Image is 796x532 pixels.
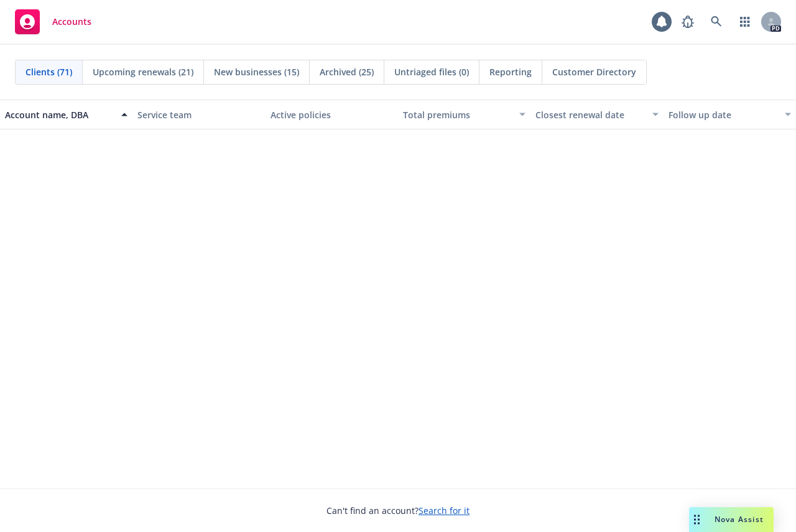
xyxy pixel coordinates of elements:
[552,65,636,78] span: Customer Directory
[132,100,265,129] button: Service team
[689,507,774,532] button: Nova Assist
[715,514,764,525] span: Nova Assist
[530,100,663,129] button: Closest renewal date
[266,100,398,129] button: Active policies
[271,108,393,121] div: Active policies
[689,507,705,532] div: Drag to move
[10,4,96,39] a: Accounts
[326,504,470,517] span: Can't find an account?
[93,65,193,78] span: Upcoming renewals (21)
[403,108,512,121] div: Total premiums
[489,65,532,78] span: Reporting
[419,505,470,516] a: Search for it
[320,65,374,78] span: Archived (25)
[733,9,757,34] a: Switch app
[664,100,796,129] button: Follow up date
[535,108,644,121] div: Closest renewal date
[669,108,777,121] div: Follow up date
[398,100,530,129] button: Total premiums
[52,17,91,27] span: Accounts
[394,65,469,78] span: Untriaged files (0)
[675,9,700,34] a: Report a Bug
[5,108,114,121] div: Account name, DBA
[25,65,72,78] span: Clients (71)
[137,108,260,121] div: Service team
[214,65,299,78] span: New businesses (15)
[704,9,729,34] a: Search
